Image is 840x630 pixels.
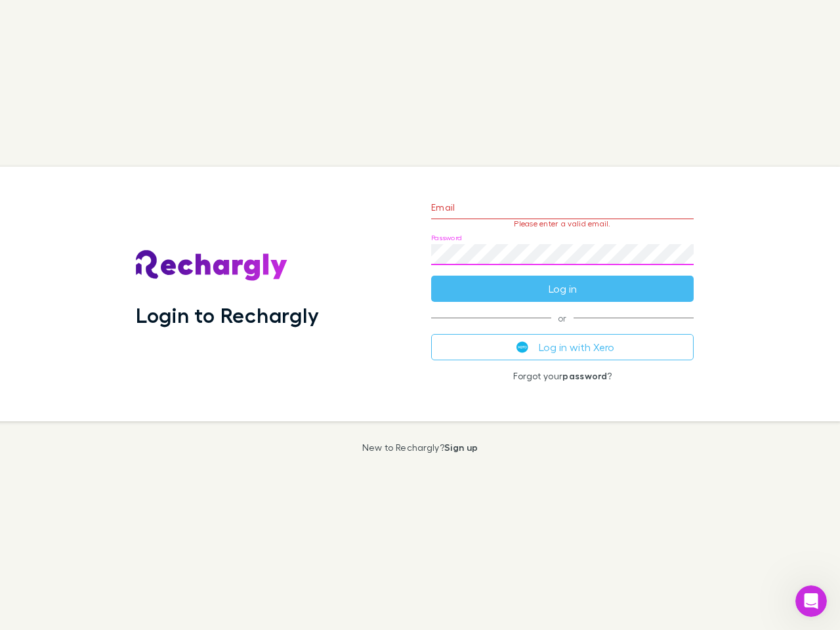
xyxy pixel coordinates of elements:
[431,276,694,302] button: Log in
[431,219,694,228] p: Please enter a valid email.
[431,233,462,243] label: Password
[516,341,528,353] img: Xero's logo
[136,250,288,282] img: Rechargly's Logo
[431,334,694,360] button: Log in with Xero
[562,370,607,381] a: password
[431,318,694,318] span: or
[362,442,478,453] p: New to Rechargly?
[795,585,827,617] iframe: Intercom live chat
[136,303,319,327] h1: Login to Rechargly
[431,371,694,381] p: Forgot your ?
[444,442,478,453] a: Sign up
